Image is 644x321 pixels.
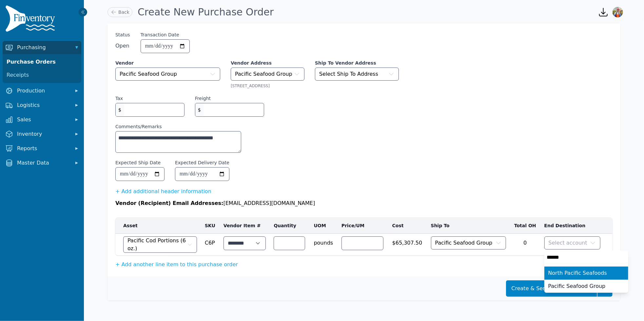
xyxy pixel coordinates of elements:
[3,113,81,126] button: Sales
[115,31,130,38] span: Status
[115,60,220,66] label: Vendor
[17,159,69,167] span: Master Data
[3,99,81,112] button: Logistics
[510,234,540,256] td: 0
[195,95,211,102] label: Freight
[127,237,186,252] span: Pacific Cod Portions (6 oz.)
[115,159,161,166] label: Expected Ship Date
[115,42,130,50] span: Open
[315,60,399,66] label: Ship To Vendor Address
[315,68,399,81] button: Select Ship To Address
[107,7,132,17] a: Back
[123,236,197,253] button: Pacific Cod Portions (6 oz.)
[195,103,204,116] span: $
[17,145,69,152] span: Reports
[544,236,601,250] button: Select account
[506,280,597,297] button: Create & Send Purchase Order
[392,236,423,247] span: $65,307.50
[141,31,179,38] label: Transaction Date
[231,83,304,89] div: [STREET_ADDRESS]
[220,218,270,234] th: Vendor Item #
[235,70,292,78] span: Pacific Seafood Group
[231,60,304,66] label: Vendor Address
[115,218,201,234] th: Asset
[549,239,587,247] span: Select account
[17,101,69,109] span: Logistics
[115,261,238,269] button: + Add another line item to this purchase order
[3,128,81,141] button: Inventory
[431,236,506,250] button: Pacific Seafood Group
[138,6,274,18] h1: Create New Purchase Order
[115,188,211,195] button: + Add additional header information
[120,70,177,78] span: Pacific Seafood Group
[310,218,338,234] th: UOM
[510,218,540,234] th: Total OH
[5,5,58,34] img: Finventory
[17,44,69,51] span: Purchasing
[540,218,605,234] th: End Destination
[231,68,304,81] button: Pacific Seafood Group
[3,156,81,170] button: Master Data
[3,142,81,155] button: Reports
[613,7,623,17] img: Sera Wheeler
[201,218,220,234] th: SKU
[17,87,69,95] span: Production
[115,95,123,102] label: Tax
[270,218,310,234] th: Quantity
[3,84,81,97] button: Production
[3,41,81,54] button: Purchasing
[175,159,229,166] label: Expected Delivery Date
[338,218,388,234] th: Price/UM
[314,236,334,247] span: pounds
[544,251,628,264] input: Select account
[4,55,80,69] a: Purchase Orders
[427,218,510,234] th: Ship To
[435,239,493,247] span: Pacific Seafood Group
[17,116,69,124] span: Sales
[388,218,427,234] th: Cost
[115,68,220,81] button: Pacific Seafood Group
[201,234,220,256] td: C6P
[224,200,315,206] span: [EMAIL_ADDRESS][DOMAIN_NAME]
[319,70,378,78] span: Select Ship To Address
[116,103,124,116] span: $
[115,200,224,206] span: Vendor (Recipient) Email Addresses:
[17,130,69,138] span: Inventory
[4,69,80,82] a: Receipts
[115,123,241,130] label: Comments/Remarks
